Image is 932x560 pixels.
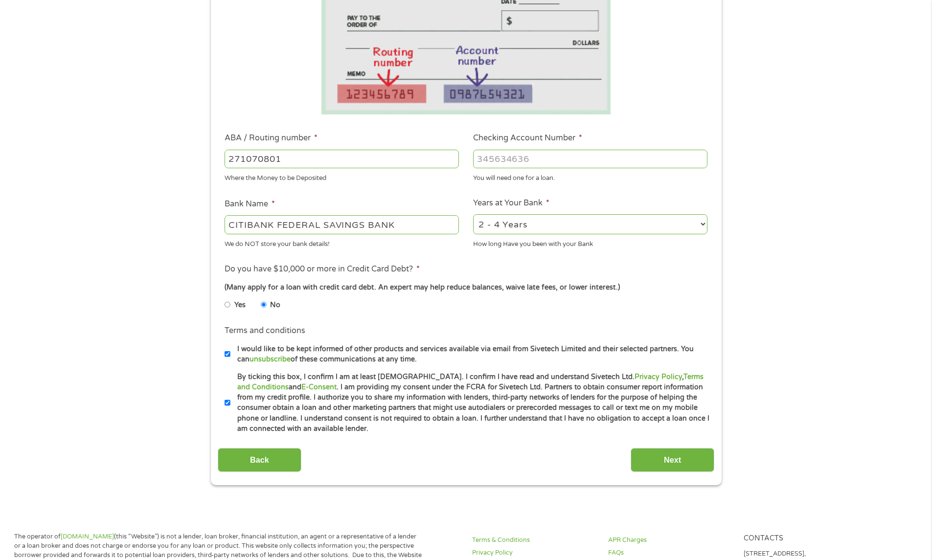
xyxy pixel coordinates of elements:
[270,300,280,311] label: No
[230,344,710,365] label: I would like to be kept informed of other products and services available via email from Sivetech...
[225,264,420,274] label: Do you have $10,000 or more in Credit Card Debt?
[473,133,582,143] label: Checking Account Number
[473,198,549,208] label: Years at Your Bank
[225,282,707,293] div: (Many apply for a loan with credit card debt. An expert may help reduce balances, waive late fees...
[608,548,732,558] a: FAQs
[225,236,459,249] div: We do NOT store your bank details!
[61,533,114,540] a: [DOMAIN_NAME]
[472,548,596,558] a: Privacy Policy
[473,150,707,168] input: 345634636
[225,170,459,183] div: Where the Money to be Deposited
[472,536,596,545] a: Terms & Conditions
[635,373,682,381] a: Privacy Policy
[473,170,707,183] div: You will need one for a loan.
[230,372,710,434] label: By ticking this box, I confirm I am at least [DEMOGRAPHIC_DATA]. I confirm I have read and unders...
[250,355,291,363] a: unsubscribe
[608,536,732,545] a: APR Charges
[225,133,318,143] label: ABA / Routing number
[631,448,714,472] input: Next
[744,534,868,543] h4: Contacts
[473,236,707,249] div: How long Have you been with your Bank
[301,383,337,391] a: E-Consent
[237,373,704,391] a: Terms and Conditions
[234,300,246,311] label: Yes
[225,199,275,209] label: Bank Name
[218,448,301,472] input: Back
[225,150,459,168] input: 263177916
[225,326,305,336] label: Terms and conditions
